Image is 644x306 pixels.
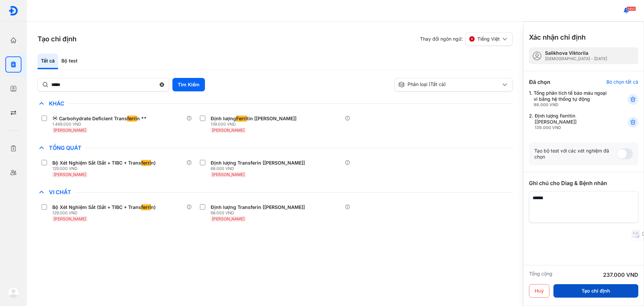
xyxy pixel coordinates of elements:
span: ferri [141,160,151,166]
div: Thay đổi ngôn ngữ: [420,32,513,46]
div: 98.000 VND [534,102,611,107]
span: Tổng Quát [46,144,85,151]
div: Tổng cộng [529,271,552,279]
div: Bộ Xét Nghiệm Sắt (Sắt + TIBC + Trans n) [52,204,156,210]
div: 2. [529,113,611,130]
span: 1455 [627,6,636,11]
div: Ghi chú cho Diag & Bệnh nhân [529,179,638,187]
h3: Xác nhận chỉ định [529,33,586,42]
div: Carbohydrate Deficient Trans n ** [59,116,147,122]
div: Phân loại (Tất cả) [398,81,501,88]
div: Bộ Xét Nghiệm Sắt (Sắt + TIBC + Trans n) [52,160,156,166]
span: [PERSON_NAME] [212,216,245,221]
div: 129.000 VND [52,166,158,171]
div: Định lượng Transferin [[PERSON_NAME]] [211,160,305,166]
span: Vi Chất [46,189,74,195]
div: 1. [529,90,611,107]
div: 129.000 VND [52,210,158,216]
span: ferri [127,116,137,122]
div: Định lượng tin [[PERSON_NAME]] [211,116,297,122]
div: Bộ test [58,54,81,69]
button: Tạo chỉ định [553,284,638,298]
span: [PERSON_NAME] [54,216,86,221]
div: 139.000 VND [535,125,611,130]
div: Bỏ chọn tất cả [606,79,638,85]
div: Định lượng Ferritin [[PERSON_NAME]] [535,113,611,130]
button: Tìm Kiếm [172,78,205,91]
div: Tạo bộ test với các xét nghiệm đã chọn [534,148,617,160]
span: Khác [46,100,68,107]
span: Tiếng Việt [477,36,500,42]
div: 237.000 VND [603,271,638,279]
div: 1.469.000 VND [52,122,149,127]
span: [PERSON_NAME] [212,128,245,133]
div: Salikhova Viktoriia [545,50,607,56]
span: ferri [141,204,151,210]
div: 139.000 VND [211,122,299,127]
span: [PERSON_NAME] [54,172,86,177]
img: logo [8,6,18,16]
div: Tổng phân tích tế bào máu ngoại vi bằng hệ thống tự động [534,90,611,107]
button: Huỷ [529,284,549,298]
div: [DEMOGRAPHIC_DATA] - [DATE] [545,56,607,61]
h3: Tạo chỉ định [38,34,76,44]
span: [PERSON_NAME] [212,172,245,177]
div: Tất cả [38,54,58,69]
span: Ferri [236,116,247,122]
span: [PERSON_NAME] [54,128,86,133]
div: Định lượng Transferin [[PERSON_NAME]] [211,204,305,210]
div: 68.000 VND [211,166,308,171]
img: logo [8,287,19,298]
div: Đã chọn [529,78,550,86]
div: 68.000 VND [211,210,308,216]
